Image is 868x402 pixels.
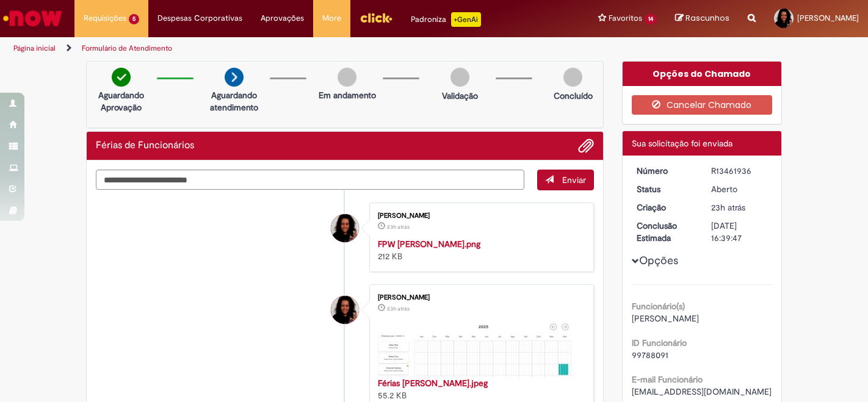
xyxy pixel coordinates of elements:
span: Requisições [84,12,126,24]
span: 23h atrás [387,305,410,312]
img: img-circle-grey.png [563,68,582,87]
img: img-circle-grey.png [450,68,469,87]
img: click_logo_yellow_360x200.png [360,9,392,27]
textarea: Digite sua mensagem aqui... [96,170,524,190]
b: E-mail Funcionário [632,374,703,385]
div: 212 KB [378,238,581,262]
div: R13461936 [711,165,768,177]
p: Validação [442,90,478,102]
span: 23h atrás [387,223,410,231]
div: Aberto [711,183,768,195]
h2: Férias de Funcionários Histórico de tíquete [96,140,194,151]
div: [PERSON_NAME] [378,294,581,301]
a: Férias [PERSON_NAME].jpeg [378,378,488,389]
dt: Número [627,165,703,177]
a: FPW [PERSON_NAME].png [378,239,480,249]
ul: Trilhas de página [9,37,570,60]
dt: Conclusão Estimada [627,220,703,244]
a: Formulário de Atendimento [82,43,172,53]
button: Adicionar anexos [578,138,594,154]
span: Despesas Corporativas [157,12,242,24]
button: Enviar [537,170,594,190]
time: 29/08/2025 11:38:13 [387,223,410,231]
a: Rascunhos [675,13,729,24]
span: [PERSON_NAME] [632,313,699,324]
div: Padroniza [411,12,481,27]
span: [PERSON_NAME] [797,13,859,23]
p: Aguardando atendimento [204,89,264,113]
span: 5 [129,14,139,24]
button: Cancelar Chamado [632,95,773,115]
div: 55.2 KB [378,377,581,401]
span: 14 [645,14,657,24]
p: +GenAi [451,12,481,27]
div: Opções do Chamado [623,62,782,86]
time: 29/08/2025 11:36:59 [387,305,410,312]
b: ID Funcionário [632,337,687,348]
b: Funcionário(s) [632,301,685,312]
img: ServiceNow [1,6,64,31]
p: Em andamento [319,89,376,101]
span: More [322,12,341,24]
a: Página inicial [13,43,56,53]
span: Enviar [562,174,586,185]
p: Aguardando Aprovação [92,89,151,113]
dt: Status [627,183,703,195]
span: 23h atrás [711,202,745,213]
div: 29/08/2025 11:39:43 [711,201,768,214]
div: [PERSON_NAME] [378,212,581,220]
span: Favoritos [609,12,642,24]
img: arrow-next.png [225,68,244,87]
img: check-circle-green.png [112,68,131,87]
div: [DATE] 16:39:47 [711,220,768,244]
img: img-circle-grey.png [338,68,356,87]
span: Aprovações [261,12,304,24]
time: 29/08/2025 11:39:43 [711,202,745,213]
div: Flavia Almeida Andrade [331,296,359,324]
span: [EMAIL_ADDRESS][DOMAIN_NAME] [632,386,772,397]
div: Flavia Almeida Andrade [331,214,359,242]
p: Concluído [554,90,593,102]
span: Rascunhos [685,12,729,24]
span: 99788091 [632,350,668,361]
dt: Criação [627,201,703,214]
span: Sua solicitação foi enviada [632,138,732,149]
